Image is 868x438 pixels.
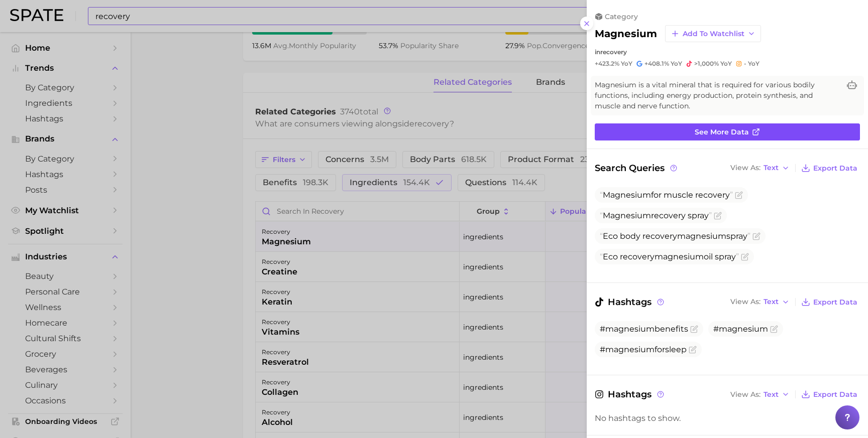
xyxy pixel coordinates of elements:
[813,390,857,399] span: Export Data
[741,253,749,261] button: Flag as miscategorized or irrelevant
[600,190,733,200] span: for muscle recovery
[671,60,682,68] span: YoY
[595,28,657,40] h2: magnesium
[603,190,651,200] span: Magnesium
[595,161,679,175] span: Search Queries
[595,413,860,423] div: No hashtags to show.
[665,25,761,42] button: Add to Watchlist
[799,387,860,401] button: Export Data
[752,232,761,240] button: Flag as miscategorized or irrelevant
[621,60,632,68] span: YoY
[770,325,778,333] button: Flag as miscategorized or irrelevant
[603,211,651,220] span: Magnesium
[764,392,779,397] span: Text
[595,387,666,401] span: Hashtags
[799,161,860,175] button: Export Data
[600,252,739,261] span: Eco recovery oil spray
[677,231,726,241] span: magnesium
[720,60,732,68] span: YoY
[600,231,750,241] span: Eco body recovery spray
[595,123,860,140] a: See more data
[595,80,840,111] span: Magnesium is a vital mineral that is required for various bodily functions, including energy prod...
[748,60,759,68] span: YoY
[694,60,719,67] span: >1,000%
[600,345,687,354] span: #magnesiumforsleep
[689,346,697,354] button: Flag as miscategorized or irrelevant
[600,211,712,220] span: recovery spray
[644,60,669,67] span: +408.1%
[595,48,860,56] div: in
[690,325,698,333] button: Flag as miscategorized or irrelevant
[600,48,627,56] span: recovery
[728,162,792,175] button: View AsText
[764,165,779,171] span: Text
[695,128,749,136] span: See more data
[605,12,638,21] span: category
[799,295,860,309] button: Export Data
[600,324,688,334] span: #magnesiumbenefits
[655,252,704,261] span: magnesium
[744,60,746,67] span: -
[728,388,792,401] button: View AsText
[813,164,857,173] span: Export Data
[595,295,666,309] span: Hashtags
[813,298,857,307] span: Export Data
[595,60,619,67] span: +423.2%
[735,191,743,199] button: Flag as miscategorized or irrelevant
[730,392,761,397] span: View As
[764,299,779,305] span: Text
[730,165,761,171] span: View As
[714,212,722,220] button: Flag as miscategorized or irrelevant
[728,296,792,309] button: View AsText
[683,30,744,38] span: Add to Watchlist
[730,299,761,305] span: View As
[713,324,768,334] span: #magnesium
